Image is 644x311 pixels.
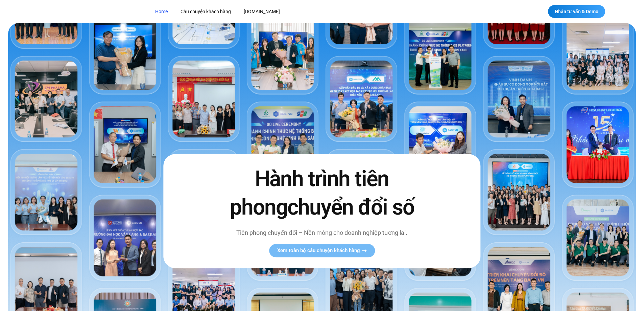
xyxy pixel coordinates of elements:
[269,244,375,257] a: Xem toàn bộ câu chuyện khách hàng
[215,165,428,221] h2: Hành trình tiên phong
[175,5,236,18] a: Câu chuyện khách hàng
[555,9,598,14] span: Nhận tư vấn & Demo
[150,5,412,18] nav: Menu
[239,5,285,18] a: [DOMAIN_NAME]
[287,195,414,220] span: chuyển đổi số
[150,5,173,18] a: Home
[215,228,428,237] p: Tiên phong chuyển đổi – Nền móng cho doanh nghiệp tương lai.
[548,5,605,18] a: Nhận tư vấn & Demo
[277,248,360,253] span: Xem toàn bộ câu chuyện khách hàng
